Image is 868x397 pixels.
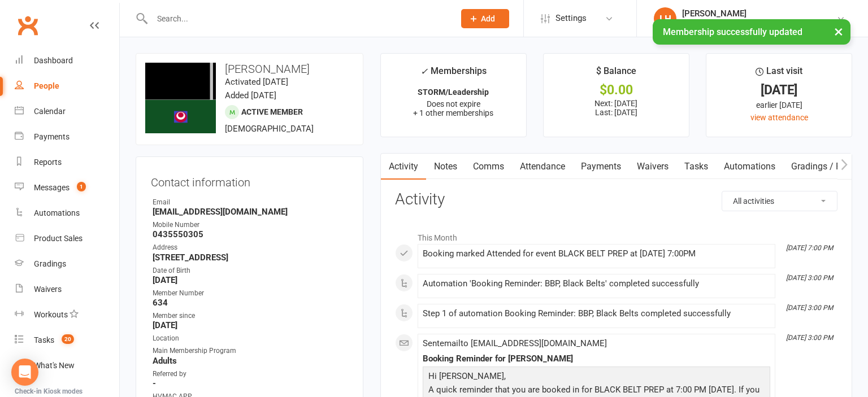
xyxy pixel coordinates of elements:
[153,346,348,356] div: Main Membership Program
[153,298,348,308] strong: 634
[418,88,489,97] strong: STORM/Leadership
[34,335,54,344] div: Tasks
[682,19,836,29] div: [GEOGRAPHIC_DATA] [GEOGRAPHIC_DATA]
[786,334,833,342] i: [DATE] 3:00 PM
[15,124,119,150] a: Payments
[153,275,348,285] strong: [DATE]
[461,9,509,28] button: Add
[225,90,276,101] time: Added [DATE]
[153,252,348,263] strong: [STREET_ADDRESS]
[717,99,841,111] div: earlier [DATE]
[151,172,348,189] h3: Contact information
[15,302,119,328] a: Workouts
[786,304,833,312] i: [DATE] 3:00 PM
[465,154,512,180] a: Comms
[427,99,480,108] span: Does not expire
[14,11,42,40] a: Clubworx
[34,361,75,370] div: What's New
[153,378,348,389] strong: -
[423,249,770,259] div: Booking marked Attended for event BLACK BELT PREP at [DATE] 7:00PM
[153,197,348,208] div: Email
[423,338,607,348] span: Sent email to [EMAIL_ADDRESS][DOMAIN_NAME]
[34,183,70,192] div: Messages
[512,154,573,180] a: Attendance
[15,353,119,378] a: What's New
[15,99,119,124] a: Calendar
[153,207,348,217] strong: [EMAIL_ADDRESS][DOMAIN_NAME]
[149,11,446,27] input: Search...
[786,274,833,282] i: [DATE] 3:00 PM
[34,158,62,167] div: Reports
[153,320,348,330] strong: [DATE]
[828,19,849,43] button: ×
[629,154,676,180] a: Waivers
[596,64,636,84] div: $ Balance
[555,6,587,31] span: Settings
[423,279,770,289] div: Automation 'Booking Reminder: BBP, Black Belts' completed successfully
[225,77,288,87] time: Activated [DATE]
[682,8,836,19] div: [PERSON_NAME]
[34,259,66,268] div: Gradings
[225,124,314,134] span: [DEMOGRAPHIC_DATA]
[34,56,73,65] div: Dashboard
[153,242,348,253] div: Address
[145,63,354,75] h3: [PERSON_NAME]
[34,132,70,141] div: Payments
[756,64,802,84] div: Last visit
[395,191,837,208] h3: Activity
[573,154,629,180] a: Payments
[153,288,348,299] div: Member Number
[153,356,348,366] strong: Adults
[153,220,348,230] div: Mobile Number
[716,154,783,180] a: Automations
[426,154,465,180] a: Notes
[554,99,679,117] p: Next: [DATE] Last: [DATE]
[15,328,119,353] a: Tasks 20
[153,311,348,321] div: Member since
[34,107,66,116] div: Calendar
[395,226,837,244] li: This Month
[34,208,80,217] div: Automations
[15,277,119,302] a: Waivers
[153,333,348,344] div: Location
[15,200,119,226] a: Automations
[34,234,83,243] div: Product Sales
[676,154,716,180] a: Tasks
[481,14,495,23] span: Add
[15,73,119,99] a: People
[153,265,348,276] div: Date of Birth
[423,354,770,364] div: Booking Reminder for [PERSON_NAME]
[15,226,119,251] a: Product Sales
[750,113,808,122] a: view attendance
[15,175,119,200] a: Messages 1
[381,154,426,180] a: Activity
[241,107,303,116] span: Active member
[145,63,216,133] img: image1756264780.png
[554,84,679,96] div: $0.00
[34,81,59,90] div: People
[34,310,68,319] div: Workouts
[15,150,119,175] a: Reports
[15,48,119,73] a: Dashboard
[786,244,833,252] i: [DATE] 7:00 PM
[15,251,119,277] a: Gradings
[413,108,493,117] span: + 1 other memberships
[153,229,348,239] strong: 0435550305
[653,19,850,45] div: Membership successfully updated
[153,369,348,379] div: Referred by
[420,64,487,85] div: Memberships
[34,285,62,294] div: Waivers
[717,84,841,96] div: [DATE]
[420,66,428,77] i: ✓
[423,309,770,319] div: Step 1 of automation Booking Reminder: BBP, Black Belts completed successfully
[11,359,38,386] div: Open Intercom Messenger
[654,7,676,30] div: LH
[62,334,74,344] span: 20
[77,182,86,191] span: 1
